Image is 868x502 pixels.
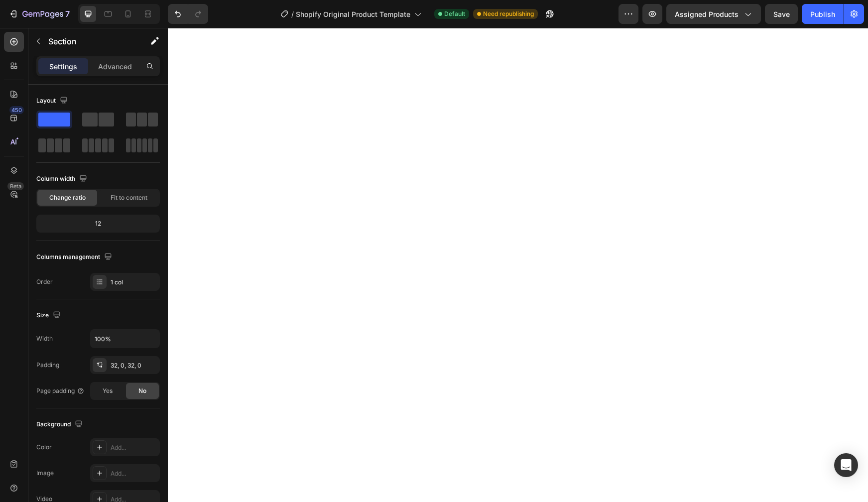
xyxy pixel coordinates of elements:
[168,28,868,502] iframe: Design area
[36,386,85,395] div: Page padding
[111,278,157,287] div: 1 col
[810,9,835,19] div: Publish
[91,330,159,348] input: Auto
[36,172,89,186] div: Column width
[111,193,147,202] span: Fit to content
[65,8,70,20] p: 7
[773,10,790,18] span: Save
[168,4,208,24] div: Undo/Redo
[48,35,130,47] p: Section
[483,9,534,18] span: Need republishing
[36,334,53,343] div: Width
[36,309,63,322] div: Size
[103,386,113,395] span: Yes
[802,4,844,24] button: Publish
[765,4,798,24] button: Save
[675,9,739,19] span: Assigned Products
[36,469,54,478] div: Image
[444,9,465,18] span: Default
[7,182,24,190] div: Beta
[9,106,24,114] div: 450
[111,443,157,452] div: Add...
[111,361,157,370] div: 32, 0, 32, 0
[36,361,59,370] div: Padding
[49,61,77,72] p: Settings
[36,251,114,264] div: Columns management
[36,277,53,286] div: Order
[49,193,86,202] span: Change ratio
[36,443,52,452] div: Color
[291,9,294,19] span: /
[834,453,858,477] div: Open Intercom Messenger
[138,386,146,395] span: No
[666,4,761,24] button: Assigned Products
[111,469,157,478] div: Add...
[4,4,74,24] button: 7
[296,9,410,19] span: Shopify Original Product Template
[36,94,70,108] div: Layout
[38,217,158,231] div: 12
[36,418,85,431] div: Background
[98,61,132,72] p: Advanced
